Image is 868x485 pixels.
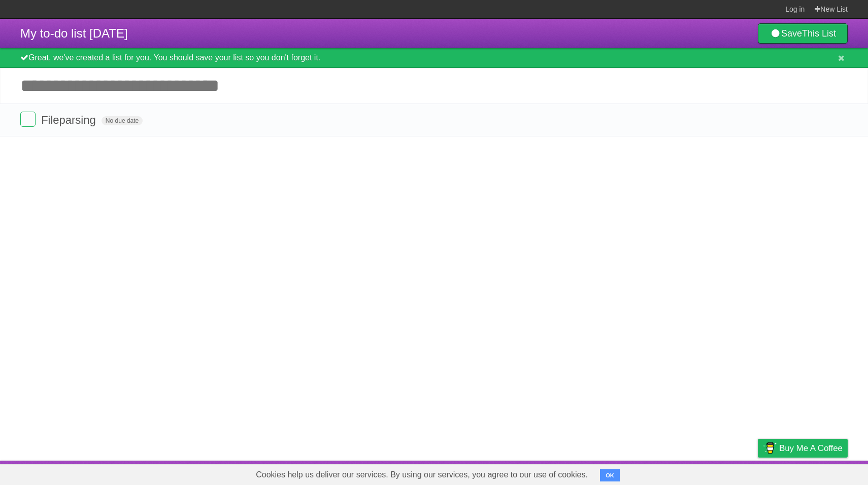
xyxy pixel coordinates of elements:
label: Done [20,112,36,127]
a: Buy me a coffee [758,439,848,458]
a: Developers [656,463,697,482]
a: Terms [710,463,732,482]
span: No due date [102,116,143,125]
img: Buy me a coffee [763,439,777,457]
span: My to-do list [DATE] [20,26,128,40]
span: Fileparsing [41,114,98,126]
a: Suggest a feature [784,463,848,482]
b: This List [802,28,836,39]
button: OK [600,469,620,481]
span: Cookies help us deliver our services. By using our services, you agree to our use of cookies. [246,465,598,485]
a: About [623,463,644,482]
span: Buy me a coffee [779,439,843,457]
a: SaveThis List [758,23,848,44]
a: Privacy [745,463,771,482]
